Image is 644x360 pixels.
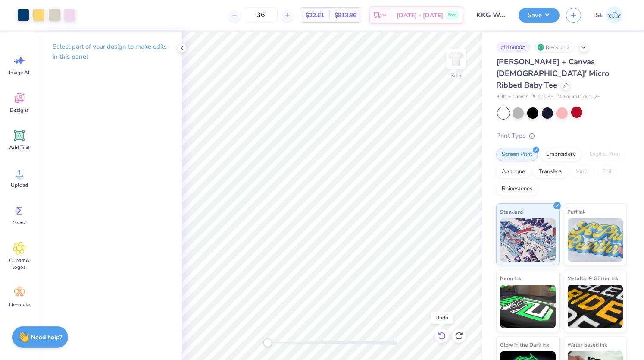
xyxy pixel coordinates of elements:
div: Accessibility label [263,338,272,347]
span: [DATE] - [DATE] [397,11,443,20]
div: Screen Print [496,148,538,161]
span: Upload [11,182,28,189]
span: Greek [13,219,26,226]
span: $813.96 [335,11,356,20]
img: Neon Ink [500,285,556,328]
span: Clipart & logos [5,257,34,271]
span: Water based Ink [568,340,607,349]
div: Rhinestones [496,183,538,196]
img: Puff Ink [568,218,623,262]
button: Save [519,8,560,23]
div: Vinyl [570,165,594,178]
input: Untitled Design [470,6,512,24]
span: Bella + Canvas [496,93,528,101]
span: [PERSON_NAME] + Canvas [DEMOGRAPHIC_DATA]' Micro Ribbed Baby Tee [496,57,609,90]
img: Metallic & Glitter Ink [568,285,623,328]
div: Revision 2 [535,42,575,53]
div: Back [450,72,462,79]
img: Standard [500,218,556,262]
div: Transfers [533,165,568,178]
span: Image AI [9,69,30,76]
input: – – [244,7,278,23]
span: Free [448,12,456,18]
span: Glow in the Dark Ink [500,340,549,349]
div: Digital Print [584,148,626,161]
span: Minimum Order: 12 + [557,93,600,101]
div: Undo [431,312,453,324]
span: Metallic & Glitter Ink [568,274,619,283]
div: Embroidery [541,148,581,161]
span: SE [596,10,603,20]
span: Standard [500,207,523,216]
span: $22.61 [306,11,324,20]
strong: Need help? [31,333,63,341]
img: Back [447,50,465,67]
div: # 516800A [496,42,531,53]
span: Designs [10,107,29,114]
div: Print Type [496,131,627,141]
span: Add Text [9,144,30,151]
span: # 1010BE [532,93,553,101]
span: Puff Ink [568,207,586,216]
div: Applique [496,165,531,178]
span: Decorate [9,301,30,308]
span: Neon Ink [500,274,521,283]
p: Select part of your design to make edits in this panel [53,42,168,62]
div: Foil [597,165,617,178]
img: Sadie Eilberg [606,6,623,24]
a: SE [592,6,627,24]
